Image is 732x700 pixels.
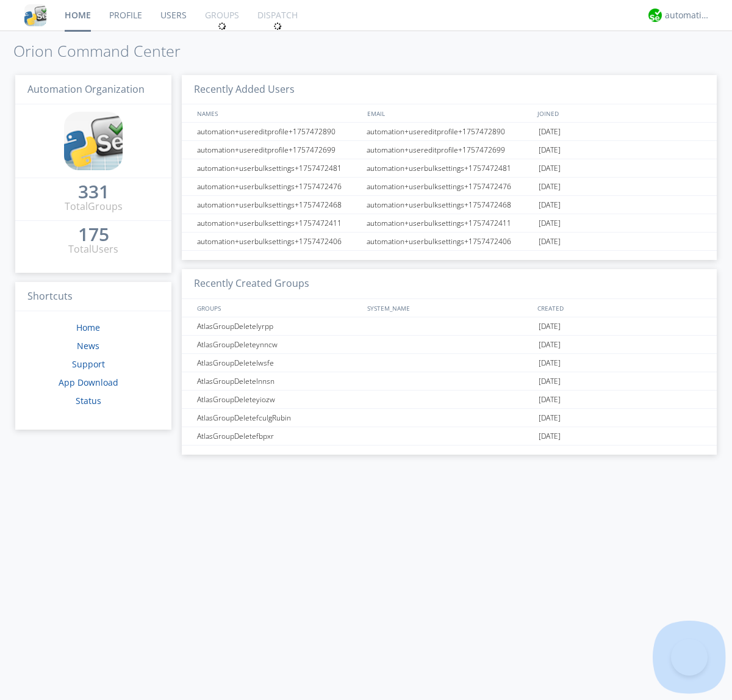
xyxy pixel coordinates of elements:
a: automation+userbulksettings+1757472411automation+userbulksettings+1757472411[DATE] [182,214,717,233]
div: AtlasGroupDeletefculgRubin [194,409,363,427]
div: EMAIL [364,104,534,122]
div: automation+usereditprofile+1757472890 [364,123,536,140]
span: [DATE] [539,354,561,372]
div: automation+userbulksettings+1757472411 [364,214,536,232]
span: [DATE] [539,427,561,446]
a: Support [72,358,105,370]
div: Total Groups [65,200,123,214]
a: Status [76,395,101,406]
div: 175 [78,228,109,240]
div: automation+usereditprofile+1757472699 [364,141,536,159]
span: Automation Organization [27,82,145,96]
span: [DATE] [539,141,561,159]
div: 331 [78,186,109,198]
div: automation+atlas [665,9,711,21]
a: 331 [78,186,109,200]
div: automation+userbulksettings+1757472406 [194,233,363,250]
a: automation+userbulksettings+1757472481automation+userbulksettings+1757472481[DATE] [182,159,717,178]
a: AtlasGroupDeleteyiozw[DATE] [182,391,717,409]
div: AtlasGroupDeleteynncw [194,336,363,353]
div: automation+userbulksettings+1757472476 [194,178,363,195]
div: Total Users [68,242,118,256]
h3: Recently Added Users [182,75,717,105]
span: [DATE] [539,336,561,354]
a: AtlasGroupDeletelyrpp[DATE] [182,317,717,336]
a: AtlasGroupDeletelnnsn[DATE] [182,372,717,391]
span: [DATE] [539,159,561,178]
h3: Recently Created Groups [182,269,717,299]
img: spin.svg [218,22,226,31]
img: spin.svg [273,22,282,31]
span: [DATE] [539,233,561,251]
div: automation+userbulksettings+1757472468 [364,196,536,214]
a: AtlasGroupDeletefbpxr[DATE] [182,427,717,446]
div: automation+usereditprofile+1757472699 [194,141,363,159]
a: AtlasGroupDeleteynncw[DATE] [182,336,717,354]
iframe: Toggle Customer Support [671,639,708,676]
div: AtlasGroupDeletelnnsn [194,372,363,390]
h3: Shortcuts [15,282,171,312]
a: automation+usereditprofile+1757472890automation+usereditprofile+1757472890[DATE] [182,123,717,141]
div: AtlasGroupDeletelwsfe [194,354,363,372]
div: AtlasGroupDeletelyrpp [194,317,363,335]
div: AtlasGroupDeletefbpxr [194,427,363,445]
span: [DATE] [539,317,561,336]
a: AtlasGroupDeletelwsfe[DATE] [182,354,717,372]
img: d2d01cd9b4174d08988066c6d424eccd [648,9,662,22]
div: JOINED [534,104,705,122]
span: [DATE] [539,214,561,233]
a: automation+userbulksettings+1757472406automation+userbulksettings+1757472406[DATE] [182,233,717,251]
a: App Download [59,377,118,388]
img: cddb5a64eb264b2086981ab96f4c1ba7 [64,112,123,170]
span: [DATE] [539,178,561,196]
div: SYSTEM_NAME [364,299,534,317]
a: automation+usereditprofile+1757472699automation+usereditprofile+1757472699[DATE] [182,141,717,159]
img: cddb5a64eb264b2086981ab96f4c1ba7 [24,4,46,26]
span: [DATE] [539,391,561,409]
div: automation+userbulksettings+1757472481 [364,159,536,177]
div: automation+userbulksettings+1757472468 [194,196,363,214]
div: automation+userbulksettings+1757472411 [194,214,363,232]
div: automation+userbulksettings+1757472476 [364,178,536,195]
span: [DATE] [539,123,561,141]
div: AtlasGroupDeleteyiozw [194,391,363,408]
span: [DATE] [539,409,561,427]
div: automation+userbulksettings+1757472406 [364,233,536,250]
a: 175 [78,228,109,242]
a: automation+userbulksettings+1757472468automation+userbulksettings+1757472468[DATE] [182,196,717,214]
span: [DATE] [539,196,561,214]
div: CREATED [534,299,705,317]
span: [DATE] [539,372,561,391]
div: NAMES [194,104,361,122]
a: News [77,340,99,352]
div: automation+usereditprofile+1757472890 [194,123,363,140]
a: AtlasGroupDeletefculgRubin[DATE] [182,409,717,427]
div: automation+userbulksettings+1757472481 [194,159,363,177]
a: Home [76,322,100,333]
div: GROUPS [194,299,361,317]
a: automation+userbulksettings+1757472476automation+userbulksettings+1757472476[DATE] [182,178,717,196]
